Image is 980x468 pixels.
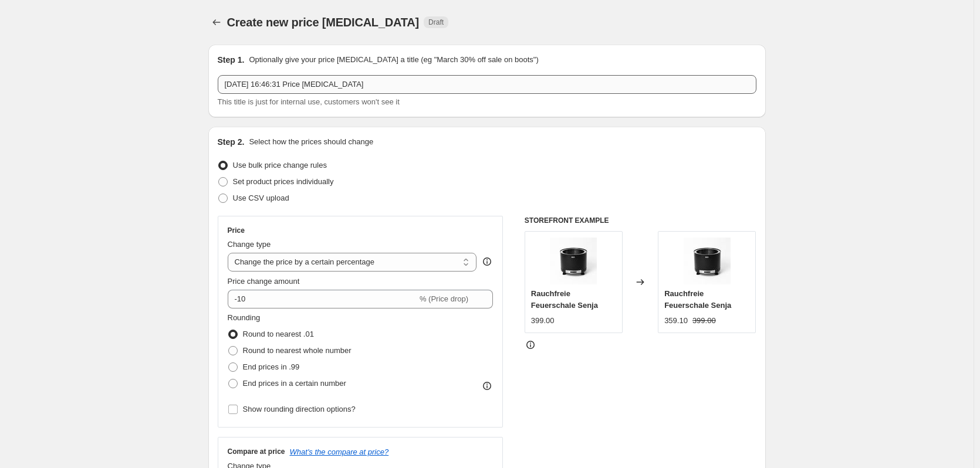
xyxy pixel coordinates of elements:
span: Rauchfreie Feuerschale Senja [531,289,598,310]
h2: Step 1. [218,54,245,66]
button: Price change jobs [208,14,225,30]
span: 399.00 [531,316,555,325]
span: Use bulk price change rules [233,161,327,169]
span: Change type [228,240,271,249]
p: Optionally give your price [MEDICAL_DATA] a title (eg "March 30% off sale on boots") [249,54,538,66]
h3: Compare at price [228,447,285,456]
span: Set product prices individually [233,177,334,186]
h6: STOREFRONT EXAMPLE [525,216,756,225]
div: help [481,256,493,267]
h3: Price [228,226,245,235]
span: Use CSV upload [233,194,289,202]
span: Draft [428,18,444,27]
span: End prices in .99 [243,362,300,371]
p: Select how the prices should change [249,136,373,148]
span: Round to nearest whole number [243,346,352,355]
img: Item_01_01_1_1_80x.jpg [550,238,597,284]
span: 399.00 [692,316,716,325]
span: End prices in a certain number [243,379,346,388]
span: % (Price drop) [420,294,468,303]
h2: Step 2. [218,136,245,148]
button: What's the compare at price? [290,447,389,456]
span: Show rounding direction options? [243,405,356,413]
span: Rounding [228,313,261,322]
span: Price change amount [228,277,300,286]
span: 359.10 [664,316,688,325]
span: Create new price [MEDICAL_DATA] [227,16,420,29]
span: This title is just for internal use, customers won't see it [218,97,400,106]
img: Item_01_01_1_1_80x.jpg [684,238,731,284]
span: Rauchfreie Feuerschale Senja [664,289,731,310]
span: Round to nearest .01 [243,330,314,338]
input: 30% off holiday sale [218,75,756,94]
input: -15 [228,290,417,308]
